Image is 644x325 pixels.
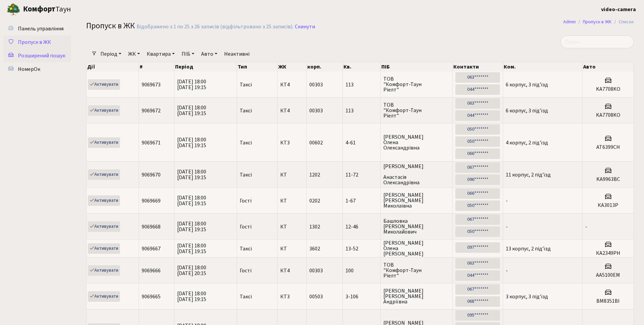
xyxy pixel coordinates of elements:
span: 00602 [309,139,323,146]
span: Пропуск в ЖК [86,20,135,32]
th: ПІБ [381,62,453,72]
h5: KA7708KO [585,112,631,118]
a: Активувати [88,169,120,180]
th: Дії [87,62,139,72]
span: 4-61 [345,140,377,145]
span: [PERSON_NAME] [PERSON_NAME] Андріївна [383,288,450,304]
span: 9069669 [142,197,161,205]
span: ТОВ "Комфорт-Таун Ріелт" [383,76,450,92]
span: 3 корпус, 3 під'їзд [506,293,548,300]
a: Активувати [88,195,120,206]
th: корп. [307,62,343,72]
span: КТ3 [280,294,304,299]
a: Активувати [88,221,120,232]
span: Таксі [240,140,252,145]
span: 13 корпус, 2 під'їзд [506,245,551,252]
span: [DATE] 18:00 [DATE] 20:15 [177,264,206,277]
span: [DATE] 18:00 [DATE] 19:15 [177,78,206,91]
span: 1202 [309,171,320,179]
span: 00303 [309,267,323,274]
span: КТ4 [280,82,304,87]
span: 9069670 [142,171,161,179]
a: Активувати [88,105,120,116]
span: [DATE] 18:00 [DATE] 19:15 [177,194,206,207]
a: ПІБ [179,48,197,60]
a: Admin [563,18,576,25]
span: КТ [280,198,304,204]
span: 11-72 [345,172,377,178]
th: Контакти [453,62,503,72]
span: 9069668 [142,223,161,231]
span: - [506,223,508,231]
span: КТ3 [280,140,304,145]
span: Таксі [240,172,252,178]
span: 100 [345,268,377,273]
a: Активувати [88,291,120,302]
span: Гості [240,268,252,273]
a: Пропуск в ЖК [583,18,612,25]
span: - [506,267,508,274]
a: ЖК [125,48,143,60]
span: Гості [240,198,252,204]
span: 13-52 [345,246,377,251]
a: Активувати [88,137,120,148]
a: Активувати [88,265,120,276]
span: Таксі [240,246,252,251]
span: 9069665 [142,293,161,300]
span: КТ [280,224,304,229]
a: Авто [198,48,220,60]
th: Ком. [503,62,582,72]
span: 113 [345,108,377,113]
b: video-camera [601,6,636,13]
span: КТ4 [280,108,304,113]
span: 4 корпус, 2 під'їзд [506,139,548,146]
span: [DATE] 18:00 [DATE] 19:15 [177,220,206,233]
span: [PERSON_NAME] Олена [PERSON_NAME] [383,240,450,256]
span: Таксі [240,294,252,299]
span: 9069671 [142,139,161,146]
span: [DATE] 18:00 [DATE] 19:15 [177,290,206,303]
span: 6 корпус, 3 під'їзд [506,81,548,88]
h5: AT6399CH [585,144,631,151]
span: 9069666 [142,267,161,274]
span: [DATE] 18:00 [DATE] 19:15 [177,104,206,117]
a: Квартира [144,48,177,60]
span: 9069667 [142,245,161,252]
nav: breadcrumb [553,15,644,29]
a: Активувати [88,243,120,254]
a: Неактивні [221,48,252,60]
span: ТОВ "Комфорт-Таун Ріелт" [383,102,450,118]
h5: BM8351BI [585,298,631,304]
span: КТ [280,172,304,178]
span: 11 корпус, 2 під'їзд [506,171,551,179]
a: Активувати [88,79,120,90]
span: - [506,197,508,205]
a: Пропуск в ЖК [3,35,71,49]
span: Панель управління [18,25,64,32]
span: 6 корпус, 3 під'їзд [506,107,548,114]
span: ТОВ "Комфорт-Таун Ріелт" [383,262,450,278]
span: - [585,223,587,231]
span: 9069672 [142,107,161,114]
input: Пошук... [560,35,634,48]
span: Таксі [240,82,252,87]
span: Башловка [PERSON_NAME] Миколайович [383,218,450,235]
th: Період [174,62,237,72]
span: [DATE] 18:00 [DATE] 19:15 [177,168,206,181]
div: Відображено з 1 по 25 з 26 записів (відфільтровано з 25 записів). [137,24,293,30]
span: 1-67 [345,198,377,204]
a: НомерОк [3,62,71,76]
span: КТ4 [280,268,304,273]
span: 00303 [309,107,323,114]
a: Період [98,48,124,60]
a: Розширений пошук [3,49,71,62]
span: 9069673 [142,81,161,88]
span: [DATE] 18:00 [DATE] 19:15 [177,136,206,149]
a: Скинути [295,24,315,30]
span: [PERSON_NAME] Анастасія Олександрівна [383,164,450,185]
span: Розширений пошук [18,52,65,59]
h5: КА2349РН [585,250,631,256]
span: Таун [23,4,71,15]
span: 00503 [309,293,323,300]
a: video-camera [601,5,636,13]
